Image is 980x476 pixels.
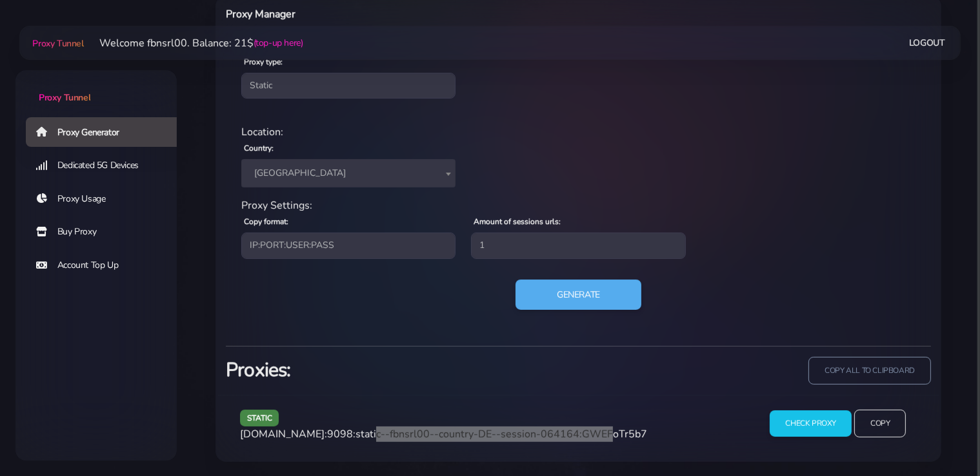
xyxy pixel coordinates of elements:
[226,357,571,383] h3: Proxies:
[26,251,187,280] a: Account Top Up
[474,216,561,227] label: Amount of sessions urls:
[244,142,274,154] label: Country:
[244,216,288,227] label: Copy format:
[790,265,964,460] iframe: Webchat Widget
[909,31,945,55] a: Logout
[32,37,83,50] span: Proxy Tunnel
[515,280,641,310] button: Generate
[26,184,187,214] a: Proxy Usage
[234,198,923,213] div: Proxy Settings:
[26,117,187,147] a: Proxy Generator
[254,36,303,50] a: (top-up here)
[30,33,83,53] a: Proxy Tunnel
[244,56,283,68] label: Proxy type:
[241,159,455,187] span: Germany
[770,410,852,437] input: Check Proxy
[226,6,631,23] h6: Proxy Manager
[15,70,177,104] a: Proxy Tunnel
[84,35,303,51] li: Welcome fbnsrl00. Balance: 21$
[234,124,923,140] div: Location:
[39,91,90,104] span: Proxy Tunnel
[26,151,187,180] a: Dedicated 5G Devices
[240,427,647,441] span: [DOMAIN_NAME]:9098:static--fbnsrl00--country-DE--session-064164:GWEFoTr5b7
[240,410,279,426] span: static
[26,217,187,247] a: Buy Proxy
[249,164,448,182] span: Germany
